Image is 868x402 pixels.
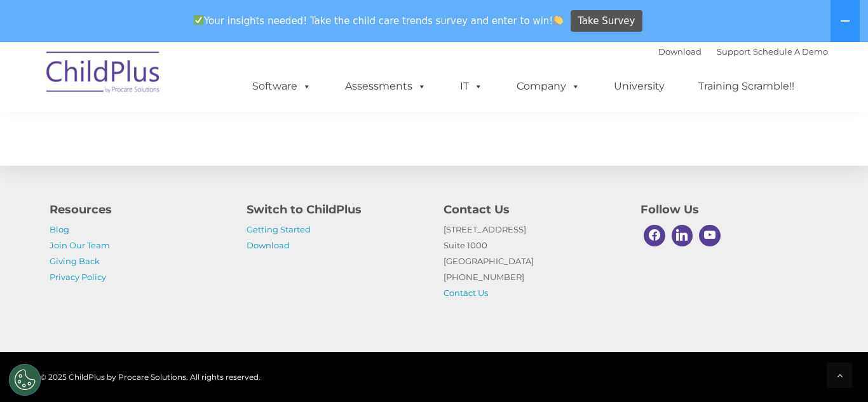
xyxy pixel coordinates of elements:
[504,74,593,99] a: Company
[641,201,818,218] h4: Follow Us
[40,43,167,106] img: ChildPlus by Procare Solutions
[686,74,807,99] a: Training Scramble!!
[247,224,311,234] a: Getting Started
[578,10,635,32] span: Take Survey
[50,201,227,218] h4: Resources
[177,84,215,93] span: Last name
[50,224,69,234] a: Blog
[444,288,488,298] a: Contact Us
[601,74,677,99] a: University
[553,15,563,25] img: 👏
[50,240,110,250] a: Join Our Team
[717,46,750,57] a: Support
[247,201,424,218] h4: Switch to ChildPlus
[696,222,724,250] a: Youtube
[444,222,621,301] p: [STREET_ADDRESS] Suite 1000 [GEOGRAPHIC_DATA] [PHONE_NUMBER]
[9,364,41,396] button: Cookies Settings
[194,15,203,25] img: ✅
[668,222,696,250] a: Linkedin
[50,272,106,282] a: Privacy Policy
[444,201,621,218] h4: Contact Us
[240,74,324,99] a: Software
[247,240,290,250] a: Download
[40,372,261,382] span: © 2025 ChildPlus by Procare Solutions. All rights reserved.
[658,46,702,57] a: Download
[447,74,496,99] a: IT
[641,222,668,250] a: Facebook
[188,8,569,33] span: Your insights needed! Take the child care trends survey and enter to win!
[753,46,828,57] a: Schedule A Demo
[332,74,439,99] a: Assessments
[177,136,231,145] span: Phone number
[50,256,100,266] a: Giving Back
[658,46,828,57] font: |
[571,10,642,32] a: Take Survey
